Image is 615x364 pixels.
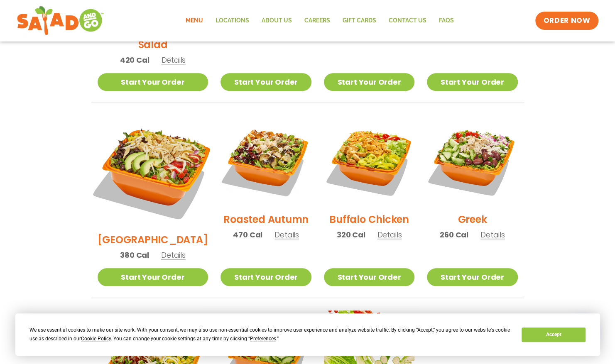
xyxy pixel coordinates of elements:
[179,11,460,30] nav: Menu
[179,11,209,30] a: Menu
[377,230,402,240] span: Details
[427,115,517,206] img: Product photo for Greek Salad
[324,268,414,286] a: Start Your Order
[81,336,111,342] span: Cookie Policy
[544,16,590,26] span: ORDER NOW
[29,326,512,343] div: We use essential cookies to make our site work. With your consent, we may also use non-essential ...
[458,212,487,227] h2: Greek
[440,229,468,240] span: 260 Cal
[535,12,598,30] a: ORDER NOW
[480,230,505,240] span: Details
[221,115,311,206] img: Product photo for Roasted Autumn Salad
[382,11,433,30] a: Contact Us
[233,229,262,240] span: 470 Cal
[223,212,309,227] h2: Roasted Autumn
[98,73,208,91] a: Start Your Order
[161,55,186,65] span: Details
[298,11,336,30] a: Careers
[221,73,311,91] a: Start Your Order
[17,4,104,37] img: new-SAG-logo-768×292
[427,268,517,286] a: Start Your Order
[427,73,517,91] a: Start Your Order
[98,268,208,286] a: Start Your Order
[522,327,586,342] button: Accept
[329,212,409,227] h2: Buffalo Chicken
[324,115,414,206] img: Product photo for Buffalo Chicken Salad
[324,73,414,91] a: Start Your Order
[88,106,218,236] img: Product photo for BBQ Ranch Salad
[120,54,149,66] span: 420 Cal
[98,232,208,247] h2: [GEOGRAPHIC_DATA]
[15,313,600,356] div: Cookie Consent Prompt
[221,268,311,286] a: Start Your Order
[274,230,299,240] span: Details
[250,336,276,342] span: Preferences
[336,11,382,30] a: GIFT CARDS
[161,250,186,260] span: Details
[120,249,149,261] span: 380 Cal
[433,11,460,30] a: FAQs
[255,11,298,30] a: About Us
[209,11,255,30] a: Locations
[337,229,365,240] span: 320 Cal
